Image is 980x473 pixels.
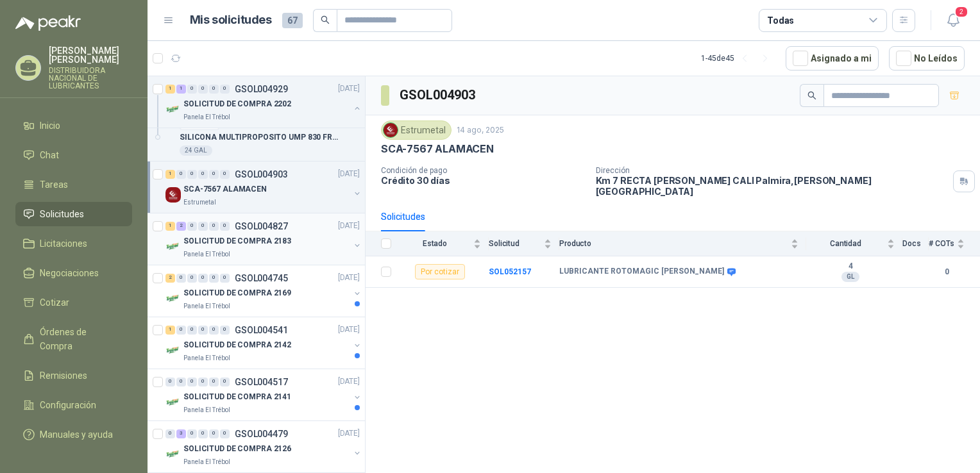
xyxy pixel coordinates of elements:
[321,15,330,24] span: search
[198,170,208,179] div: 0
[165,322,362,363] a: 1 0 0 0 0 0 GSOL004541[DATE] Company LogoSOLICITUD DE COMPRA 2142Panela El Trébol
[165,270,362,311] a: 2 0 0 0 0 0 GSOL004745[DATE] Company LogoSOLICITUD DE COMPRA 2169Panela El Trébol
[40,369,87,383] span: Remisiones
[220,326,230,335] div: 0
[183,405,230,415] p: Panela El Trébol
[183,287,291,299] p: SOLICITUD DE COMPRA 2169
[209,274,219,283] div: 0
[786,46,879,71] button: Asignado a mi
[338,427,360,440] p: [DATE]
[457,124,504,137] p: 14 ago, 2025
[40,266,99,280] span: Negociaciones
[235,378,288,386] p: GSOL004517
[15,172,132,197] a: Tareas
[220,274,230,283] div: 0
[183,99,291,111] p: SOLICITUD DE COMPRA 2202
[338,83,360,95] p: [DATE]
[767,13,794,28] div: Todas
[187,274,197,283] div: 0
[235,170,288,179] p: GSOL004903
[235,429,288,438] p: GSOL004479
[220,85,230,94] div: 0
[180,145,212,156] div: 24 GAL
[198,274,208,283] div: 0
[15,15,81,31] img: Logo peakr
[942,9,965,32] button: 2
[165,81,362,122] a: 1 1 0 0 0 0 GSOL004929[DATE] Company LogoSOLICITUD DE COMPRA 2202Panela El Trébol
[235,274,288,283] p: GSOL004745
[15,422,132,447] a: Manuales y ayuda
[15,113,132,138] a: Inicio
[176,170,186,179] div: 0
[40,119,60,133] span: Inicio
[165,222,175,231] div: 1
[15,231,132,256] a: Licitaciones
[338,376,360,388] p: [DATE]
[187,378,197,386] div: 0
[40,148,59,162] span: Chat
[165,187,181,203] img: Company Logo
[929,266,965,278] b: 0
[15,202,132,226] a: Solicitudes
[15,143,132,167] a: Chat
[40,398,96,412] span: Configuración
[489,267,531,276] a: SOL052157
[190,11,272,29] h1: Mis solicitudes
[806,261,895,272] b: 4
[338,168,360,180] p: [DATE]
[902,231,929,256] th: Docs
[176,378,186,386] div: 0
[165,395,181,410] img: Company Logo
[165,274,175,283] div: 2
[15,261,132,285] a: Negociaciones
[381,142,494,156] p: SCA-7567 ALAMACEN
[183,249,230,260] p: Panela El Trébol
[338,220,360,232] p: [DATE]
[889,46,965,71] button: No Leídos
[183,391,291,403] p: SOLICITUD DE COMPRA 2141
[165,85,175,94] div: 1
[165,291,181,306] img: Company Logo
[282,13,303,28] span: 67
[165,378,175,386] div: 0
[381,210,425,224] div: Solicitudes
[165,429,175,438] div: 0
[165,374,362,415] a: 0 0 0 0 0 0 GSOL004517[DATE] Company LogoSOLICITUD DE COMPRA 2141Panela El Trébol
[198,326,208,335] div: 0
[220,222,230,231] div: 0
[40,236,87,251] span: Licitaciones
[176,326,186,335] div: 0
[399,239,471,248] span: Estado
[15,320,132,358] a: Órdenes de Compra
[148,110,365,162] a: CerradoSOL052420SILICONA MULTIPROPOSITO UMP 830 FRIXO GRADO ALIMENTICIO24 GAL
[187,429,197,438] div: 0
[187,222,197,231] div: 0
[929,231,980,256] th: # COTs
[40,325,120,353] span: Órdenes de Compra
[187,170,197,179] div: 0
[165,167,362,208] a: 1 0 0 0 0 0 GSOL004903[DATE] Company LogoSCA-7567 ALAMACENEstrumetal
[183,235,291,247] p: SOLICITUD DE COMPRA 2183
[235,326,288,335] p: GSOL004541
[183,353,230,363] p: Panela El Trébol
[183,301,230,311] p: Panela El Trébol
[176,429,186,438] div: 3
[165,239,181,254] img: Company Logo
[929,239,954,248] span: # COTs
[187,85,197,94] div: 0
[183,197,216,208] p: Estrumetal
[209,85,219,94] div: 0
[220,429,230,438] div: 0
[40,207,84,221] span: Solicitudes
[15,290,132,315] a: Cotizar
[806,239,884,248] span: Cantidad
[183,112,230,122] p: Panela El Trébol
[209,429,219,438] div: 0
[209,378,219,386] div: 0
[176,85,186,94] div: 1
[415,264,465,279] div: Por cotizar
[381,166,586,175] p: Condición de pago
[701,48,775,69] div: 1 - 45 de 45
[165,426,362,467] a: 0 3 0 0 0 0 GSOL004479[DATE] Company LogoSOLICITUD DE COMPRA 2126Panela El Trébol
